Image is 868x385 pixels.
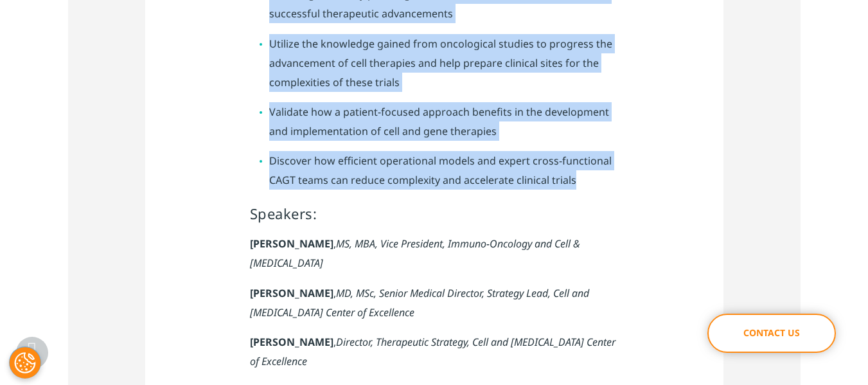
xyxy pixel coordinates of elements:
[707,314,836,353] a: Contact Us
[269,34,619,92] li: Utilize the knowledge gained from oncological studies to progress the advancement of cell therapi...
[9,346,41,379] button: Cookies Settings
[250,234,619,283] p: ,
[250,237,580,270] em: MS, MBA, Vice President, Immuno-Oncology and Cell & [MEDICAL_DATA]
[250,283,619,332] p: ,
[269,151,619,190] li: Discover how efficient operational models and expert cross-functional CAGT teams can reduce compl...
[250,335,616,368] em: Director, Therapeutic Strategy, Cell and [MEDICAL_DATA] Center of Excellence
[250,237,333,251] strong: [PERSON_NAME]
[250,286,589,319] em: MD, MSc, Senior Medical Director, Strategy Lead, Cell and [MEDICAL_DATA] Center of Excellence
[250,204,619,224] h4: Speakers:
[250,286,333,300] strong: [PERSON_NAME]
[250,335,333,349] strong: [PERSON_NAME]
[250,332,619,381] p: ,
[269,102,619,141] li: Validate how a patient-focused approach benefits in the development and implementation of cell an...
